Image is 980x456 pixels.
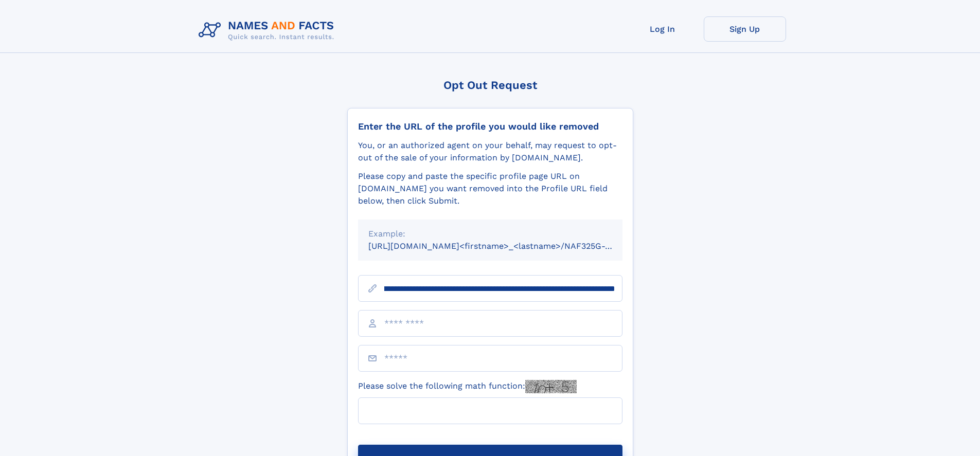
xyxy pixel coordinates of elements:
[347,79,633,92] div: Opt Out Request
[621,16,704,42] a: Log In
[358,380,577,393] label: Please solve the following math function:
[368,241,642,251] small: [URL][DOMAIN_NAME]<firstname>_<lastname>/NAF325G-xxxxxxxx
[368,228,612,240] div: Example:
[704,16,786,42] a: Sign Up
[358,139,622,164] div: You, or an authorized agent on your behalf, may request to opt-out of the sale of your informatio...
[358,170,622,207] div: Please copy and paste the specific profile page URL on [DOMAIN_NAME] you want removed into the Pr...
[358,121,622,132] div: Enter the URL of the profile you would like removed
[194,16,343,44] img: Logo Names and Facts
